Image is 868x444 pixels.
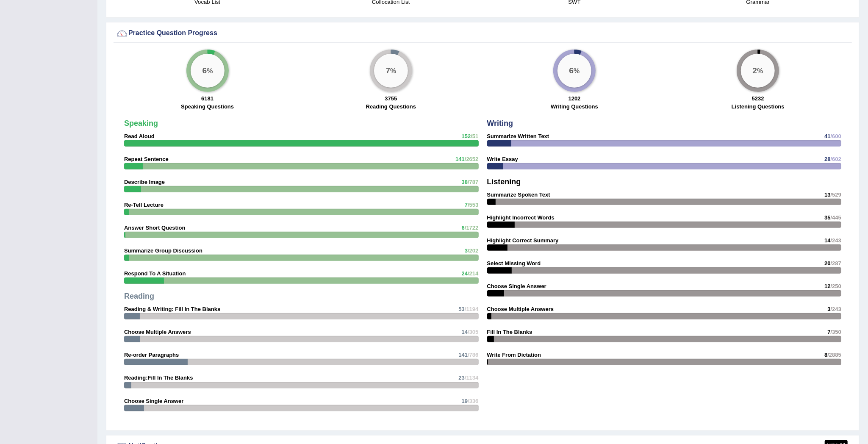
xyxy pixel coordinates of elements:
span: 3 [465,247,468,254]
strong: Describe Image [124,179,165,185]
strong: Highlight Correct Summary [487,237,559,244]
div: % [741,54,775,88]
span: 8 [824,352,827,358]
span: /2885 [827,352,841,358]
div: % [557,54,591,88]
span: /243 [831,306,841,312]
strong: Listening [487,178,521,186]
span: 7 [827,329,830,335]
strong: Choose Single Answer [487,283,546,289]
span: 14 [462,329,468,335]
strong: Reading & Writing: Fill In The Blanks [124,306,220,312]
span: /529 [831,191,841,198]
strong: Choose Single Answer [124,398,183,404]
span: /51 [471,133,478,139]
span: 53 [458,306,464,312]
strong: Re-Tell Lecture [124,202,164,208]
span: /553 [468,202,478,208]
big: 6 [569,66,574,75]
span: /336 [468,398,478,404]
span: /2652 [465,156,479,162]
span: 3 [827,306,830,312]
strong: Write From Dictation [487,352,541,358]
strong: Read Aloud [124,133,155,139]
span: /214 [468,270,478,277]
label: Speaking Questions [181,103,234,111]
span: 24 [462,270,468,277]
span: 23 [458,375,464,381]
span: /602 [831,156,841,162]
label: Listening Questions [732,103,785,111]
big: 7 [385,66,390,75]
strong: Repeat Sentence [124,156,169,162]
big: 2 [753,66,757,75]
div: Practice Question Progress [116,27,850,40]
span: 28 [824,156,830,162]
span: 141 [458,352,468,358]
label: Writing Questions [551,103,598,111]
strong: Summarize Spoken Text [487,191,550,198]
strong: Reading [124,292,154,300]
span: 141 [455,156,465,162]
span: /600 [831,133,841,139]
span: 35 [824,214,830,221]
strong: 1202 [568,95,581,102]
strong: 5232 [752,95,764,102]
span: /1134 [465,375,479,381]
span: /243 [831,237,841,244]
strong: Summarize Group Discussion [124,247,202,254]
div: % [191,54,225,88]
div: % [374,54,408,88]
span: /350 [831,329,841,335]
span: 13 [824,191,830,198]
strong: Write Essay [487,156,518,162]
span: /287 [831,260,841,266]
strong: Choose Multiple Answers [124,329,191,335]
span: /1194 [465,306,479,312]
span: /786 [468,352,478,358]
strong: 6181 [201,95,214,102]
span: 12 [824,283,830,289]
strong: Writing [487,119,513,128]
span: 20 [824,260,830,266]
big: 6 [202,66,207,75]
strong: Choose Multiple Answers [487,306,554,312]
span: 38 [462,179,468,185]
strong: Fill In The Blanks [487,329,532,335]
label: Reading Questions [366,103,416,111]
strong: Respond To A Situation [124,270,186,277]
span: 19 [462,398,468,404]
strong: Speaking [124,119,158,128]
span: /445 [831,214,841,221]
span: 7 [465,202,468,208]
span: /787 [468,179,478,185]
strong: Select Missing Word [487,260,541,266]
strong: Answer Short Question [124,225,185,231]
span: 41 [824,133,830,139]
strong: 3755 [385,95,397,102]
span: 152 [462,133,471,139]
span: 14 [824,237,830,244]
strong: Summarize Written Text [487,133,549,139]
span: /1722 [465,225,479,231]
strong: Re-order Paragraphs [124,352,179,358]
strong: Highlight Incorrect Words [487,214,555,221]
strong: Reading:Fill In The Blanks [124,375,193,381]
span: /305 [468,329,478,335]
span: 6 [462,225,465,231]
span: /250 [831,283,841,289]
span: /202 [468,247,478,254]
